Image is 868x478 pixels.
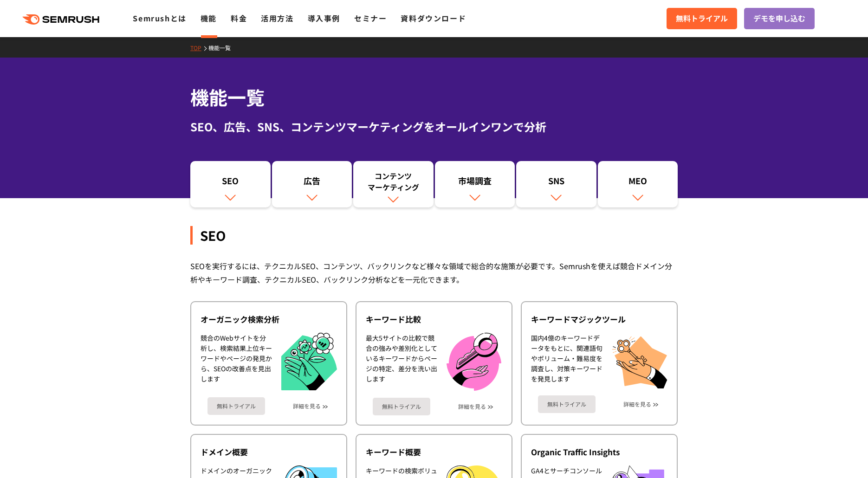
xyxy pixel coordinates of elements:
[308,13,340,24] a: 導入事例
[231,13,247,24] a: 料金
[190,118,678,135] div: SEO、広告、SNS、コンテンツマーケティングをオールインワンで分析
[531,314,667,325] div: キーワードマジックツール
[516,161,596,207] a: SNS
[366,446,502,458] div: キーワード概要
[612,333,667,388] img: キーワードマジックツール
[531,333,602,388] div: 国内4億のキーワードデータをもとに、関連語句やボリューム・難易度を調査し、対策キーワードを発見します
[207,397,265,415] a: 無料トライアル
[272,161,352,207] a: 広告
[440,175,511,191] div: 市場調査
[358,170,429,193] div: コンテンツ マーケティング
[435,161,515,207] a: 市場調査
[676,13,728,25] span: 無料トライアル
[293,403,321,409] a: 詳細を見る
[133,13,186,24] a: Semrushとは
[458,403,486,410] a: 詳細を見る
[521,175,592,191] div: SNS
[753,13,805,25] span: デモを申し込む
[190,44,208,52] a: TOP
[531,446,667,458] div: Organic Traffic Insights
[602,175,674,191] div: MEO
[201,446,337,458] div: ドメイン概要
[373,398,430,415] a: 無料トライアル
[277,175,348,191] div: 広告
[366,333,437,391] div: 最大5サイトの比較で競合の強みや差別化としているキーワードからページの特定、差分を洗い出します
[201,314,337,325] div: オーガニック検索分析
[447,333,501,391] img: キーワード比較
[190,226,678,245] div: SEO
[538,395,596,413] a: 無料トライアル
[667,8,737,29] a: 無料トライアル
[190,84,678,111] h1: 機能一覧
[201,333,272,391] div: 競合のWebサイトを分析し、検索結果上位キーワードやページの発見から、SEOの改善点を見出します
[366,314,502,325] div: キーワード比較
[744,8,815,29] a: デモを申し込む
[598,161,678,207] a: MEO
[190,259,678,286] div: SEOを実行するには、テクニカルSEO、コンテンツ、バックリンクなど様々な領域で総合的な施策が必要です。Semrushを使えば競合ドメイン分析やキーワード調査、テクニカルSEO、バックリンク分析...
[281,333,337,391] img: オーガニック検索分析
[354,13,387,24] a: セミナー
[201,13,217,24] a: 機能
[195,175,266,191] div: SEO
[623,401,651,407] a: 詳細を見る
[353,161,434,207] a: コンテンツマーケティング
[190,161,271,207] a: SEO
[401,13,466,24] a: 資料ダウンロード
[261,13,293,24] a: 活用方法
[208,44,238,52] a: 機能一覧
